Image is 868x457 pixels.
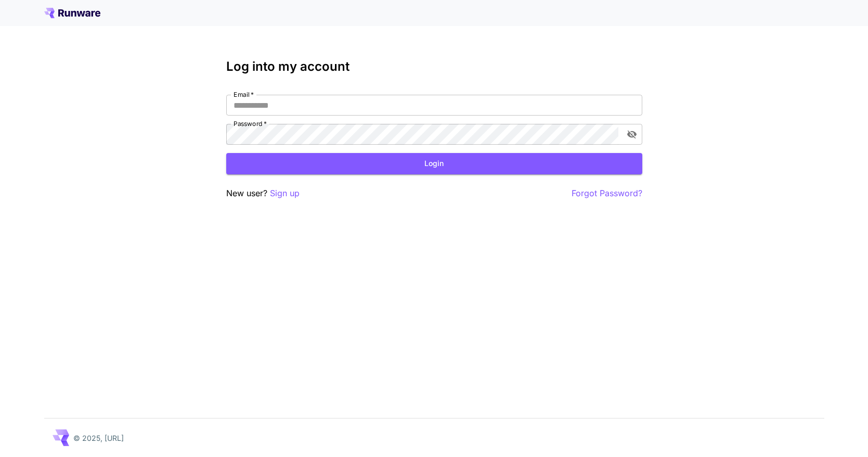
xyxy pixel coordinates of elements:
[226,153,642,174] button: Login
[226,59,642,74] h3: Log into my account
[623,125,641,144] button: toggle password visibility
[572,187,642,200] button: Forgot Password?
[226,187,300,200] p: New user?
[73,433,124,443] p: © 2025, [URL]
[234,119,267,128] label: Password
[234,90,254,99] label: Email
[270,187,300,200] button: Sign up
